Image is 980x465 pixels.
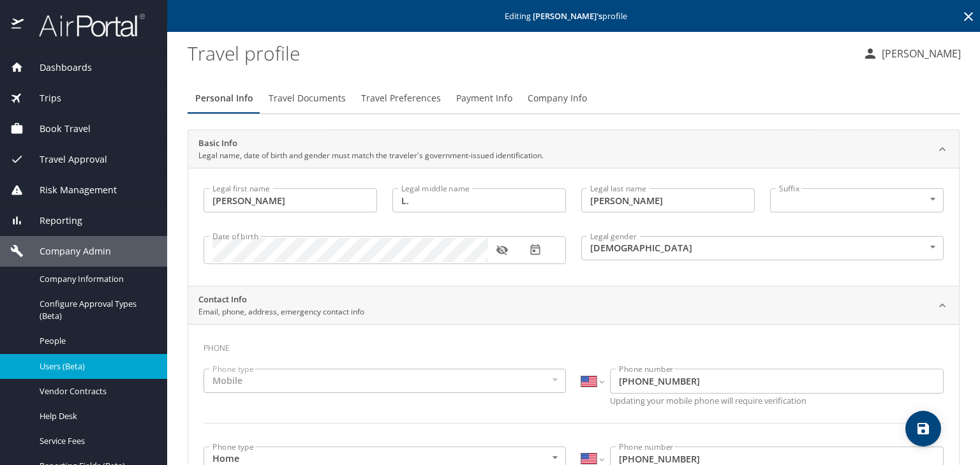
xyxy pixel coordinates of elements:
span: Configure Approval Types (Beta) [40,298,152,322]
div: Profile [188,83,960,114]
button: [PERSON_NAME] [857,42,966,65]
div: Mobile [204,369,566,393]
span: Personal Info [195,91,253,107]
span: Company Information [40,273,152,285]
span: Risk Management [24,183,117,197]
h2: Basic Info [198,137,544,150]
img: airportal-logo.png [25,13,145,38]
div: [DEMOGRAPHIC_DATA] [581,236,944,260]
h3: Phone [204,334,944,356]
span: Trips [24,91,61,105]
span: Help Desk [40,410,152,422]
span: People [40,335,152,347]
span: Travel Approval [24,152,107,166]
p: [PERSON_NAME] [878,46,961,61]
strong: [PERSON_NAME] 's [533,10,602,22]
p: Legal name, date of birth and gender must match the traveler's government-issued identification. [198,150,544,161]
span: Company Info [528,91,587,107]
span: Travel Preferences [361,91,441,107]
p: Editing profile [171,12,976,20]
h1: Travel profile [188,33,852,73]
span: Book Travel [24,122,91,136]
span: Reporting [24,214,82,228]
div: ​ [770,188,944,212]
p: Email, phone, address, emergency contact info [198,306,364,318]
div: Basic InfoLegal name, date of birth and gender must match the traveler's government-issued identi... [188,168,959,286]
div: Basic InfoLegal name, date of birth and gender must match the traveler's government-issued identi... [188,130,959,168]
span: Service Fees [40,435,152,447]
span: Company Admin [24,244,111,258]
h2: Contact Info [198,293,364,306]
span: Payment Info [456,91,512,107]
div: Contact InfoEmail, phone, address, emergency contact info [188,286,959,325]
button: save [905,411,941,447]
p: Updating your mobile phone will require verification [610,397,944,405]
span: Travel Documents [269,91,346,107]
span: Dashboards [24,61,92,75]
span: Users (Beta) [40,360,152,373]
img: icon-airportal.png [11,13,25,38]
span: Vendor Contracts [40,385,152,397]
